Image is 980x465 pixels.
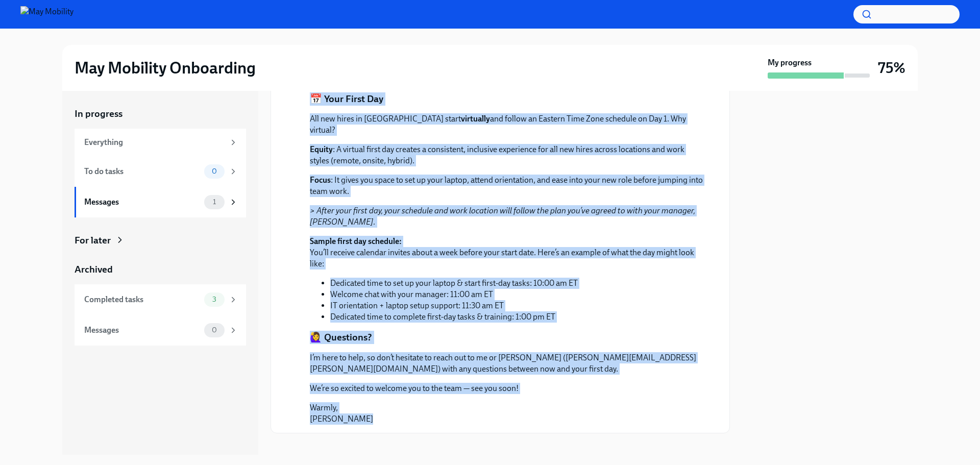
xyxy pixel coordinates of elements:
[84,325,200,336] div: Messages
[310,383,705,394] p: We’re so excited to welcome you to the team — see you soon!
[20,6,73,22] img: May Mobility
[310,144,705,166] p: : A virtual first day creates a consistent, inclusive experience for all new hires across locatio...
[310,175,331,185] strong: Focus
[768,57,812,68] strong: My progress
[75,234,246,247] a: For later
[84,137,225,148] div: Everything
[310,144,333,154] strong: Equity
[330,300,705,311] li: IT orientation + laptop setup support: 11:30 am ET
[75,107,246,120] a: In progress
[75,156,246,187] a: To do tasks0
[310,206,695,227] em: > After your first day, your schedule and work location will follow the plan you’ve agreed to wit...
[75,263,246,276] a: Archived
[310,236,402,246] strong: Sample first day schedule:
[310,113,705,136] p: All new hires in [GEOGRAPHIC_DATA] start and follow an Eastern Time Zone schedule on Day 1. Why v...
[330,311,705,323] li: Dedicated time to complete first-day tasks & training: 1:00 pm ET
[206,296,223,303] span: 3
[84,294,200,305] div: Completed tasks
[310,236,705,270] p: You’ll receive calendar invites about a week before your start date. Here’s an example of what th...
[310,352,705,375] p: I’m here to help, so don’t hesitate to reach out to me or [PERSON_NAME] ([PERSON_NAME][EMAIL_ADDR...
[75,284,246,315] a: Completed tasks3
[310,92,383,106] p: 📅 Your First Day
[878,59,905,77] h3: 75%
[75,234,111,247] div: For later
[310,331,372,344] p: 🙋‍♀️ Questions?
[75,58,256,78] h2: May Mobility Onboarding
[206,326,223,334] span: 0
[461,114,490,124] strong: virtually
[75,315,246,346] a: Messages0
[207,198,222,206] span: 1
[75,129,246,156] a: Everything
[310,175,705,197] p: : It gives you space to set up your laptop, attend orientation, and ease into your new role befor...
[330,289,705,300] li: Welcome chat with your manager: 11:00 am ET
[310,402,705,425] p: Warmly, [PERSON_NAME]
[84,197,200,208] div: Messages
[84,166,200,177] div: To do tasks
[75,187,246,217] a: Messages1
[206,167,223,175] span: 0
[330,278,705,289] li: Dedicated time to set up your laptop & start first-day tasks: 10:00 am ET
